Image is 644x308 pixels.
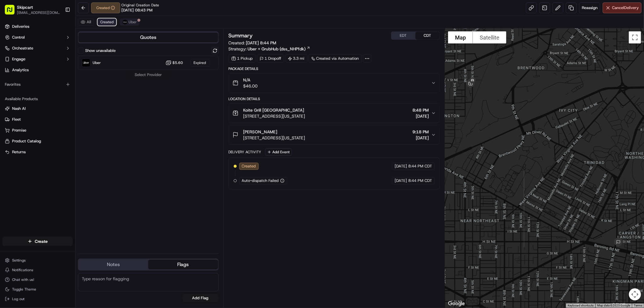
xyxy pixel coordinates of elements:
span: Created: [229,40,277,46]
span: [DATE] 8:44 PM [246,40,277,46]
div: Package Details [229,66,440,71]
button: Created [98,18,116,26]
span: [DATE] [412,135,429,141]
span: Nash AI [12,106,26,111]
a: 📗Knowledge Base [4,85,49,96]
span: Deliveries [12,24,29,29]
a: Created via Automation [309,54,362,63]
button: Koite Grill [GEOGRAPHIC_DATA][STREET_ADDRESS][US_STATE]8:48 PM[DATE] [229,103,440,123]
button: Map camera controls [629,288,641,300]
button: All [78,18,94,26]
span: Returns [12,149,26,155]
h3: Summary [229,33,253,38]
input: Got a question? Start typing here... [16,39,109,45]
div: We're available if you need us! [21,64,76,68]
button: [PERSON_NAME][STREET_ADDRESS][US_STATE]9:18 PM[DATE] [229,125,440,144]
span: [DATE] [412,113,429,119]
a: Terms (opens in new tab) [634,304,642,307]
div: Strategy: [229,46,310,52]
div: 2 [611,235,626,250]
button: Create [2,237,73,246]
button: Toggle fullscreen view [629,31,641,43]
div: Delivery Activity [229,150,261,154]
button: Skipcart[EMAIL_ADDRESS][DOMAIN_NAME] [2,2,62,17]
div: 1 Pickup [229,54,256,63]
button: Flags [148,260,218,269]
div: 💻 [51,88,56,93]
button: Keyboard shortcuts [568,303,594,308]
span: Toggle Theme [12,287,36,292]
span: N/A [243,77,258,83]
a: Analytics [2,65,73,75]
div: 1 [465,73,480,88]
span: 8:44 PM CDT [408,178,432,183]
div: Location Details [229,97,440,101]
span: Control [12,35,25,40]
button: N/A$46.00 [229,73,440,93]
span: Settings [12,258,26,263]
span: [STREET_ADDRESS][US_STATE] [243,113,305,119]
span: Chat with us! [12,277,34,282]
a: Open this area in Google Maps (opens a new window) [447,300,466,308]
button: Fleet [2,115,73,124]
span: Pylon [60,102,73,107]
button: Add Flag [182,294,219,302]
span: [DATE] [395,164,407,169]
span: API Documentation [57,87,97,94]
span: 8:44 PM CDT [408,164,432,169]
span: Original Creation Date [121,3,159,8]
button: Promise [2,125,73,135]
button: Product Catalog [2,136,73,146]
span: [STREET_ADDRESS][US_STATE] [243,135,305,141]
img: Uber [82,59,90,67]
span: [DATE] [395,178,407,183]
a: Powered byPylon [43,102,73,107]
img: Google [447,300,466,308]
span: 8:48 PM [412,107,429,113]
a: Product Catalog [5,138,70,144]
span: [EMAIL_ADDRESS][DOMAIN_NAME] [17,10,60,15]
div: Available Products [2,94,73,104]
a: Promise [5,128,70,133]
p: Welcome 👋 [6,24,110,34]
a: Nash AI [5,106,70,111]
span: Koite Grill [GEOGRAPHIC_DATA] [243,107,304,113]
span: Uber [129,20,137,24]
span: $46.00 [243,83,258,89]
button: Orchestrate [2,43,73,53]
button: Chat with us! [2,275,73,284]
button: Nash AI [2,104,73,113]
button: Notes [78,260,148,269]
div: Favorites [2,80,73,89]
button: Uber [120,18,139,26]
a: 💻API Documentation [49,85,99,96]
span: [PERSON_NAME] [243,129,277,135]
button: Add Event [265,148,292,156]
span: Reassign [582,5,598,11]
button: Reassign [579,2,600,13]
span: Uber [93,60,101,65]
span: Engage [12,56,25,62]
div: Expired [191,59,210,67]
a: Deliveries [2,22,73,31]
button: EDT [391,32,415,40]
div: Start new chat [21,58,99,64]
button: Skipcart [17,4,33,10]
a: Returns [5,149,70,155]
button: Show satellite imagery [473,31,506,43]
button: Control [2,33,73,42]
button: Quotes [78,33,218,42]
span: Created [242,164,256,169]
button: Show street map [448,31,473,43]
a: Uber + GrubHub (dss_NHPfdk) [248,46,310,52]
span: Created [100,20,114,24]
a: Fleet [5,117,70,122]
button: Log out [2,295,73,303]
button: CancelDelivery [603,2,642,13]
button: Toggle Theme [2,285,73,294]
button: Created [91,2,120,13]
div: 1 Dropoff [257,54,284,63]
